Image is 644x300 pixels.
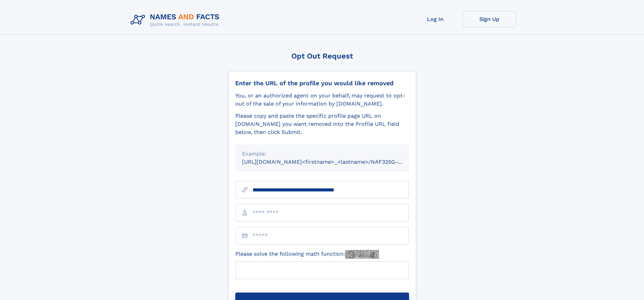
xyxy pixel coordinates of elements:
small: [URL][DOMAIN_NAME]<firstname>_<lastname>/NAF325G-xxxxxxxx [242,159,422,165]
div: Opt Out Request [228,52,416,60]
div: Example: [242,150,402,158]
div: Enter the URL of the profile you would like removed [235,79,409,87]
div: Please copy and paste the specific profile page URL on [DOMAIN_NAME] you want removed into the Pr... [235,112,409,136]
img: Logo Names and Facts [128,11,225,29]
label: Please solve the following math function: [235,250,379,259]
a: Log In [408,11,462,27]
div: You, or an authorized agent on your behalf, may request to opt-out of the sale of your informatio... [235,92,409,108]
a: Sign Up [462,11,517,27]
